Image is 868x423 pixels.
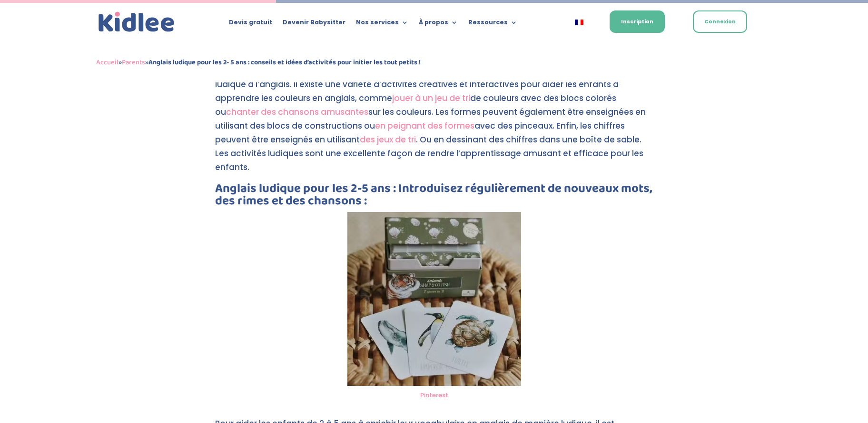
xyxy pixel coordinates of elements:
[693,10,747,33] a: Connexion
[215,182,653,212] h3: Anglais ludique pour les 2-5 ans : Introduisez régulièrement de nouveaux mots, des rimes et des c...
[575,20,583,25] img: Français
[215,50,653,182] p: Pour les jeunes enfants âgés de 2 à 5 ans, il est important de commencer par les bases pour leur ...
[283,19,345,30] a: Devenir Babysitter
[96,57,421,68] span: » »
[375,120,474,131] a: en peignant des formes
[360,134,416,145] a: des jeux de tri
[468,19,517,30] a: Ressources
[610,10,665,33] a: Inscription
[96,10,177,35] a: Kidlee Logo
[96,57,118,68] a: Accueil
[229,19,272,30] a: Devis gratuit
[392,92,470,104] a: jouer à un jeu de tri
[419,19,458,30] a: À propos
[226,106,368,118] a: chanter des chansons amusantes
[96,10,177,35] img: logo_kidlee_bleu
[148,57,421,68] strong: Anglais ludique pour les 2- 5 ans : conseils et idées d’activités pour initier les tout petits !
[420,391,448,400] a: Pinterest
[122,57,145,68] a: Parents
[356,19,408,30] a: Nos services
